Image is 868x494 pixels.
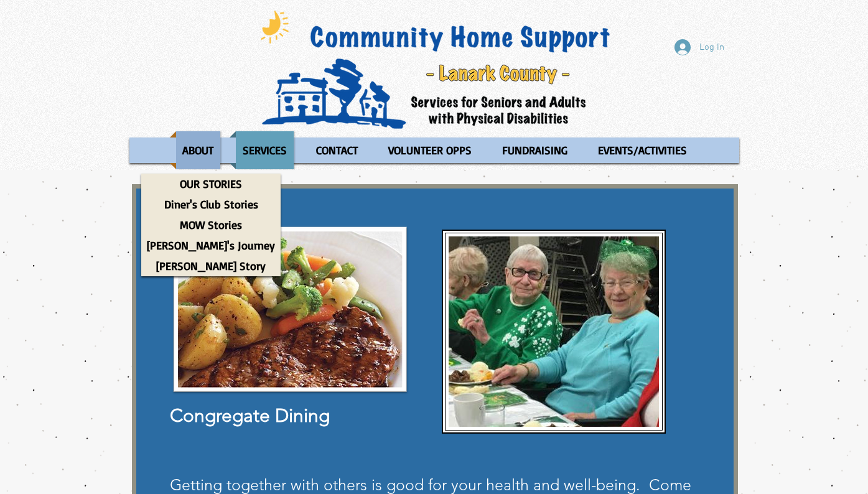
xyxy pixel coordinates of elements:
[141,235,281,256] a: [PERSON_NAME]'s Journey
[383,131,477,169] p: VOLUNTEER OPPS
[159,194,264,215] p: Diner's Club Stories
[489,131,581,169] a: FUNDRAISING
[666,35,733,59] button: Log In
[174,174,248,194] p: OUR STORIES
[449,236,659,427] img: St Patricks DC.JPG
[237,131,292,169] p: SERVICES
[170,224,411,396] img: DC Pic 2.png
[170,131,226,169] a: ABOUT
[303,131,371,169] a: CONTACT
[129,131,739,169] nav: Site
[497,131,573,169] p: FUNDRAISING
[695,41,729,54] span: Log In
[141,174,281,194] a: OUR STORIES
[174,215,248,235] p: MOW Stories
[141,215,281,235] a: MOW Stories
[310,131,363,169] p: CONTACT
[151,256,271,276] p: [PERSON_NAME] Story
[230,131,300,169] a: SERVICES
[592,131,693,169] p: EVENTS/ACTIVITIES
[170,404,330,427] span: Congregate Dining
[375,131,486,169] a: VOLUNTEER OPPS
[177,131,219,169] p: ABOUT
[141,194,281,215] a: Diner's Club Stories
[141,256,281,276] a: [PERSON_NAME] Story
[584,131,702,169] a: EVENTS/ACTIVITIES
